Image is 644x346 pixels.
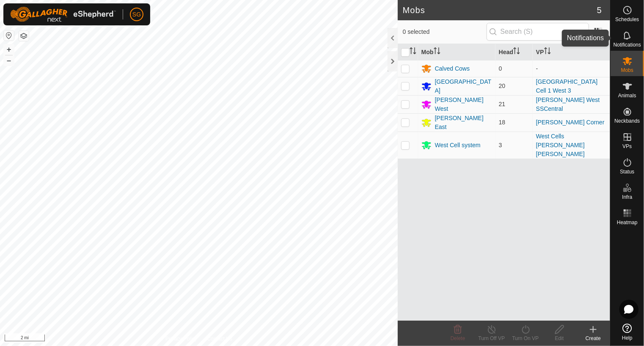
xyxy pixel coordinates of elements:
a: Help [611,320,644,344]
span: Status [620,169,634,174]
td: - [533,60,610,77]
span: Help [622,335,633,341]
p-sorticon: Activate to sort [544,49,551,55]
a: [PERSON_NAME] Corner [536,119,605,126]
p-sorticon: Activate to sort [434,49,440,55]
button: Reset Map [4,30,14,41]
span: Schedules [615,17,639,22]
div: Edit [542,335,576,342]
p-sorticon: Activate to sort [513,49,520,55]
span: Mobs [621,68,633,73]
img: Gallagher Logo [10,7,116,22]
th: Mob [418,44,495,60]
button: – [4,55,14,66]
span: 0 selected [403,27,487,36]
span: Delete [451,335,465,341]
a: [PERSON_NAME] West SSCentral [536,96,600,112]
input: Search (S) [487,23,589,41]
a: Privacy Policy [165,335,197,343]
span: Animals [618,93,636,98]
a: West Cells [PERSON_NAME] [PERSON_NAME] [536,133,585,157]
div: West Cell system [435,141,481,150]
span: 20 [499,82,506,89]
div: [PERSON_NAME] East [435,114,492,132]
span: Heatmap [617,220,638,225]
div: [PERSON_NAME] West [435,96,492,113]
div: Calved Cows [435,64,470,73]
div: Create [576,335,610,342]
th: Head [495,44,533,60]
span: Infra [622,195,632,200]
span: 21 [499,101,506,107]
span: VPs [622,144,632,149]
span: 18 [499,119,506,126]
span: Neckbands [614,118,640,124]
span: 5 [597,4,602,16]
span: Notifications [614,42,641,47]
a: Contact Us [207,335,232,343]
span: 3 [499,142,502,148]
div: [GEOGRAPHIC_DATA] [435,77,492,95]
p-sorticon: Activate to sort [410,49,416,55]
th: VP [533,44,610,60]
span: 0 [499,65,502,72]
button: + [4,44,14,55]
div: Turn On VP [509,335,542,342]
div: Turn Off VP [475,335,509,342]
span: SG [132,10,141,19]
h2: Mobs [403,5,597,15]
a: [GEOGRAPHIC_DATA] Cell 1 West 3 [536,78,598,94]
button: Map Layers [19,31,29,41]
